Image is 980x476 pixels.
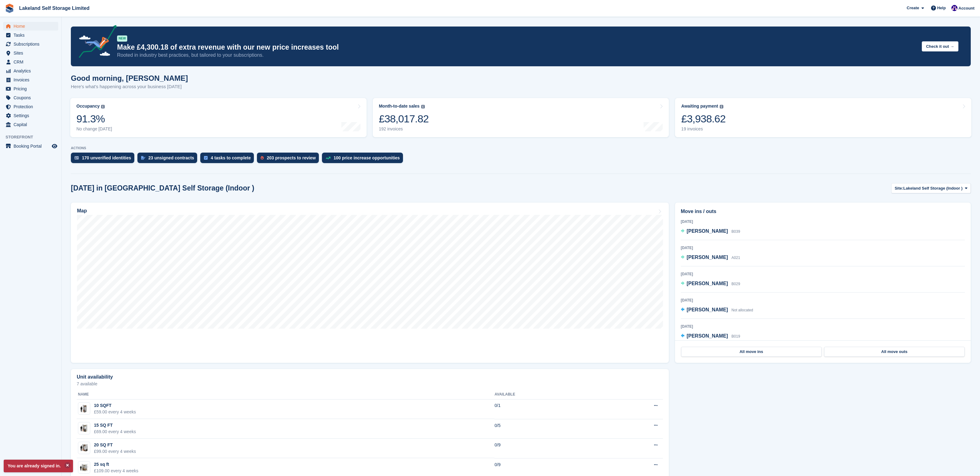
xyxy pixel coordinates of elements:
[14,102,51,111] span: Protection
[71,203,669,363] a: Map
[3,58,58,66] a: menu
[77,208,87,214] h2: Map
[681,228,740,236] a: [PERSON_NAME] B039
[211,155,251,160] div: 4 tasks to complete
[76,113,112,125] div: 91.3%
[14,58,51,66] span: CRM
[3,93,58,102] a: menu
[71,184,254,192] h2: [DATE] in [GEOGRAPHIC_DATA] Self Storage (Indoor )
[14,120,51,129] span: Capital
[94,402,136,409] div: 10 SQFT
[71,146,971,150] p: ACTIONS
[895,185,903,191] span: Site:
[4,460,73,472] p: You are already signed in.
[681,208,965,215] h2: Move ins / outs
[71,74,188,82] h1: Good morning, [PERSON_NAME]
[94,409,136,415] div: £59.00 every 4 weeks
[379,104,420,109] div: Month-to-date sales
[681,306,753,314] a: [PERSON_NAME] Not allocated
[70,98,367,137] a: Occupancy 91.3% No change [DATE]
[94,422,136,429] div: 15 SQ FT
[681,126,726,132] div: 19 invoices
[3,76,58,84] a: menu
[494,439,598,458] td: 0/9
[78,443,90,452] img: 20-sqft-unit.jpg
[720,105,723,109] img: icon-info-grey-7440780725fd019a000dd9b08b2336e03edf1995a4989e88bcd33f0948082b44.svg
[334,155,400,160] div: 100 price increase opportunities
[937,5,946,11] span: Help
[3,67,58,75] a: menu
[958,5,974,11] span: Account
[3,84,58,93] a: menu
[94,448,136,455] div: £99.00 every 4 weeks
[681,219,965,224] div: [DATE]
[77,374,113,380] h2: Unit availability
[379,113,429,125] div: £38,017.82
[77,390,494,400] th: Name
[681,113,726,125] div: £3,938.62
[137,153,201,166] a: 23 unsigned contracts
[14,93,51,102] span: Coupons
[379,126,429,132] div: 192 invoices
[75,156,79,160] img: verify_identity-adf6edd0f0f0b5bbfe63781bf79b02c33cf7c696d77639b501bdc392416b5a36.svg
[687,281,728,286] span: [PERSON_NAME]
[907,5,919,11] span: Create
[373,98,669,137] a: Month-to-date sales £38,017.82 192 invoices
[494,390,598,400] th: Available
[14,49,51,57] span: Sites
[5,4,14,13] img: stora-icon-8386f47178a22dfd0bd8f6a31ec36ba5ce8667c1dd55bd0f319d3a0aa187defe.svg
[731,308,753,312] span: Not allocated
[141,156,145,160] img: contract_signature_icon-13c848040528278c33f63329250d36e43548de30e8caae1d1a13099fd9432cc5.svg
[14,40,51,48] span: Subscriptions
[71,153,137,166] a: 170 unverified identities
[14,67,51,75] span: Analytics
[148,155,194,160] div: 23 unsigned contracts
[14,111,51,120] span: Settings
[903,185,962,191] span: Lakeland Self Storage (Indoor )
[681,104,718,109] div: Awaiting payment
[94,429,136,435] div: £69.00 every 4 weeks
[78,404,90,413] img: 10-sqft-unit.jpg
[681,332,740,340] a: [PERSON_NAME] B019
[94,442,136,448] div: 20 SQ FT
[76,126,112,132] div: No change [DATE]
[117,35,127,42] div: NEW
[922,41,958,51] button: Check it out →
[731,282,740,286] span: B029
[322,153,406,166] a: 100 price increase opportunities
[687,307,728,312] span: [PERSON_NAME]
[731,256,740,260] span: A021
[94,468,138,474] div: £109.00 every 4 weeks
[14,22,51,31] span: Home
[204,156,208,160] img: task-75834270c22a3079a89374b754ae025e5fb1db73e45f91037f5363f120a921f8.svg
[6,134,61,140] span: Storefront
[681,280,740,288] a: [PERSON_NAME] B029
[3,22,58,31] a: menu
[257,153,322,166] a: 203 prospects to review
[326,157,331,159] img: price_increase_opportunities-93ffe204e8149a01c8c9dc8f82e8f89637d9d84a8eef4429ea346261dce0b2c0.svg
[14,142,51,150] span: Booking Portal
[681,271,965,277] div: [DATE]
[681,324,965,329] div: [DATE]
[3,142,58,150] a: menu
[675,98,971,137] a: Awaiting payment £3,938.62 19 invoices
[82,155,131,160] div: 170 unverified identities
[261,156,264,160] img: prospect-51fa495bee0391a8d652442698ab0144808aea92771e9ea1ae160a38d050c398.svg
[200,153,257,166] a: 4 tasks to complete
[681,254,740,262] a: [PERSON_NAME] A021
[14,76,51,84] span: Invoices
[3,102,58,111] a: menu
[71,83,188,90] p: Here's what's happening across your business [DATE]
[731,229,740,234] span: B039
[3,111,58,120] a: menu
[78,463,90,472] img: 25.jpg
[687,255,728,260] span: [PERSON_NAME]
[3,31,58,39] a: menu
[17,3,92,13] a: Lakeland Self Storage Limited
[687,228,728,234] span: [PERSON_NAME]
[731,334,740,339] span: B019
[14,31,51,39] span: Tasks
[3,120,58,129] a: menu
[687,333,728,339] span: [PERSON_NAME]
[94,461,138,468] div: 25 sq ft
